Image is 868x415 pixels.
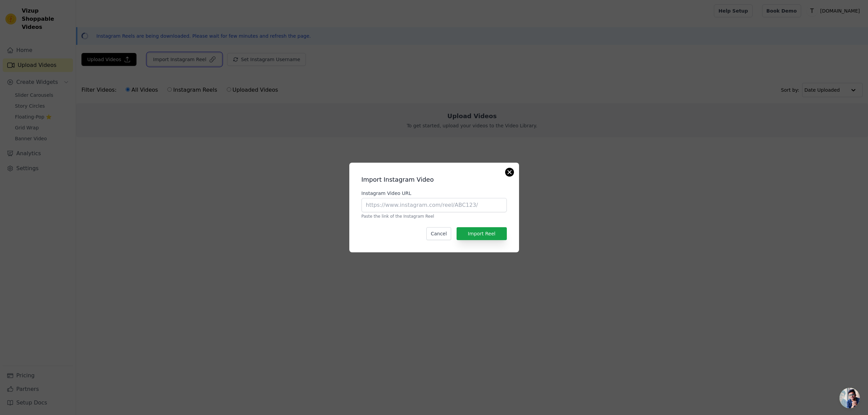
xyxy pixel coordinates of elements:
[362,175,507,184] h2: Import Instagram Video
[426,227,451,240] button: Cancel
[505,168,514,176] button: Close modal
[839,388,860,408] div: Ouvrir le chat
[362,214,507,219] p: Paste the link of the Instagram Reel
[457,227,506,240] button: Import Reel
[362,190,507,197] label: Instagram Video URL
[362,198,507,212] input: https://www.instagram.com/reel/ABC123/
